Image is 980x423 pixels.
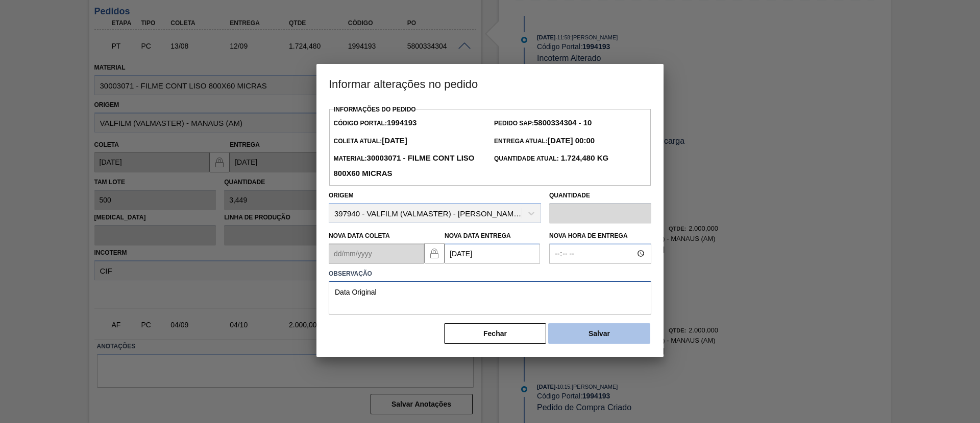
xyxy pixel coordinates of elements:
label: Origem [329,192,354,199]
span: Entrega Atual: [494,138,595,145]
h3: Informar alterações no pedido [316,64,664,103]
span: Material: [333,155,474,177]
label: Nova Data Coleta [329,232,390,239]
textarea: Data Original [329,281,651,315]
span: Quantidade Atual: [494,155,608,162]
label: Informações do Pedido [334,106,416,113]
strong: 1.724,480 KG [559,153,609,162]
strong: 1994193 [387,118,416,127]
label: Nova Hora de Entrega [549,229,651,243]
label: Nova Data Entrega [445,232,511,239]
input: dd/mm/yyyy [329,243,424,264]
span: Coleta Atual: [333,138,407,145]
img: locked [428,247,440,259]
button: Fechar [444,323,546,344]
strong: 30003071 - FILME CONT LISO 800X60 MICRAS [333,153,474,177]
span: Código Portal: [333,120,416,127]
span: Pedido SAP: [494,120,592,127]
input: dd/mm/yyyy [445,243,540,264]
button: locked [424,243,445,263]
button: Salvar [548,323,650,344]
strong: 5800334304 - 10 [534,118,592,127]
strong: [DATE] [382,136,407,145]
label: Observação [329,266,651,281]
strong: [DATE] 00:00 [548,136,595,145]
label: Quantidade [549,192,590,199]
